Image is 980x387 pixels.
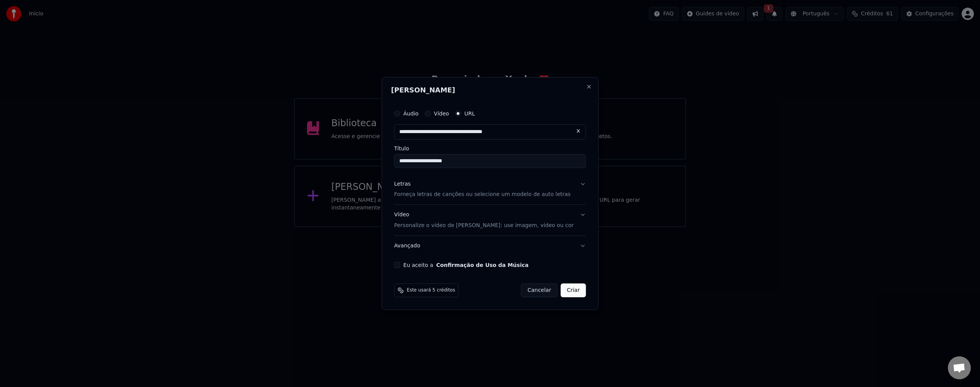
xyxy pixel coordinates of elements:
h2: [PERSON_NAME] [391,87,589,94]
button: Criar [561,283,586,297]
button: Avançado [394,236,586,256]
span: Este usará 5 créditos [407,287,455,293]
label: Eu aceito a [403,262,529,268]
div: Letras [394,180,411,188]
p: Personalize o vídeo de [PERSON_NAME]: use imagem, vídeo ou cor [394,222,574,229]
label: Áudio [403,111,419,116]
button: LetrasForneça letras de canções ou selecione um modelo de auto letras [394,174,586,205]
button: VídeoPersonalize o vídeo de [PERSON_NAME]: use imagem, vídeo ou cor [394,205,586,236]
label: Título [394,146,586,151]
label: URL [464,111,475,116]
button: Cancelar [521,283,558,297]
button: Eu aceito a [436,262,529,268]
div: Vídeo [394,211,574,230]
label: Vídeo [434,111,449,116]
p: Forneça letras de canções ou selecione um modelo de auto letras [394,191,571,199]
